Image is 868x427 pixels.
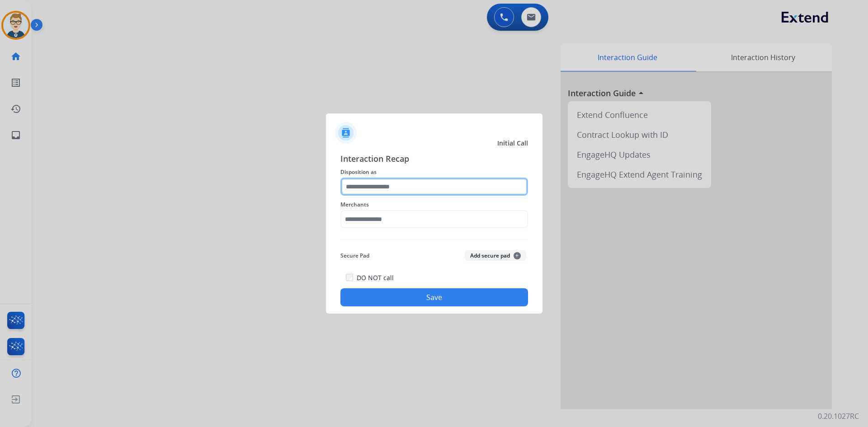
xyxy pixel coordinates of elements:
[340,152,528,167] span: Interaction Recap
[335,122,357,144] img: contactIcon
[818,411,859,422] p: 0.20.1027RC
[497,139,528,148] span: Initial Call
[340,288,528,306] button: Save
[465,250,526,261] button: Add secure pad+
[340,250,369,261] span: Secure Pad
[514,252,521,259] span: +
[340,199,528,210] span: Merchants
[340,239,528,239] img: contact-recap-line.svg
[357,273,394,282] label: DO NOT call
[340,167,528,178] span: Disposition as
